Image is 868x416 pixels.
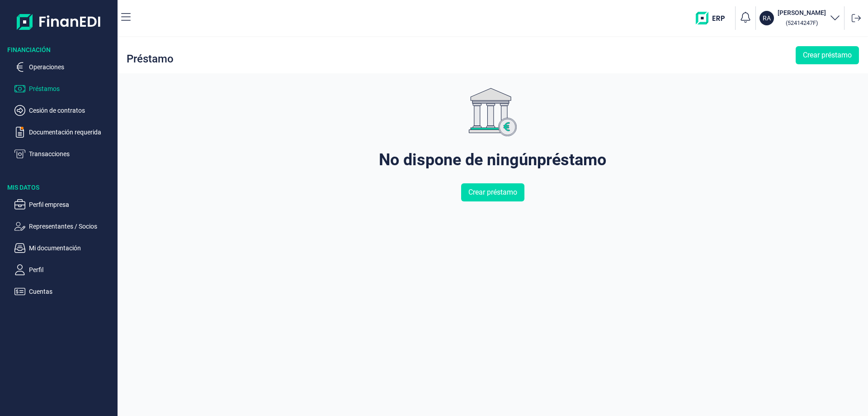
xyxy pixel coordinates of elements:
[29,105,114,116] p: Cesión de contratos
[14,264,114,275] button: Perfil
[14,221,114,232] button: Representantes / Socios
[469,88,517,136] img: genericImage
[759,8,840,28] button: RA[PERSON_NAME] (52414247F)
[29,83,114,94] p: Préstamos
[379,151,606,169] div: No dispone de ningún préstamo
[786,19,818,26] small: Copiar cif
[17,7,101,36] img: Logo de aplicación
[29,62,114,72] p: Operaciones
[29,221,114,232] p: Representantes / Socios
[14,148,114,159] button: Transacciones
[803,50,852,61] span: Crear préstamo
[14,105,114,116] button: Cesión de contratos
[468,187,517,198] span: Crear préstamo
[14,243,114,253] button: Mi documentación
[29,264,114,275] p: Perfil
[696,12,731,24] img: erp
[29,286,114,297] p: Cuentas
[14,127,114,138] button: Documentación requerida
[14,62,114,72] button: Operaciones
[29,199,114,210] p: Perfil empresa
[778,8,826,17] h3: [PERSON_NAME]
[127,53,174,64] div: Préstamo
[461,183,524,201] button: Crear préstamo
[29,148,114,159] p: Transacciones
[796,46,859,64] button: Crear préstamo
[763,14,771,23] p: RA
[14,286,114,297] button: Cuentas
[29,243,114,253] p: Mi documentación
[29,127,114,138] p: Documentación requerida
[14,83,114,94] button: Préstamos
[14,199,114,210] button: Perfil empresa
